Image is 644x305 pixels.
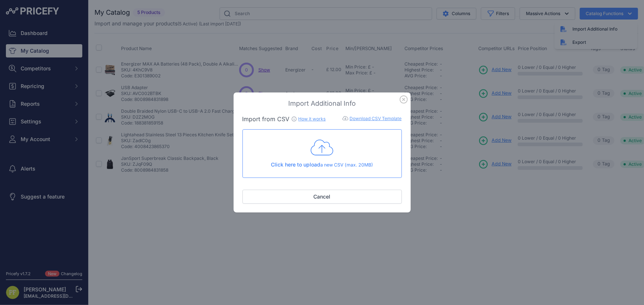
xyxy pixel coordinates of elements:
[350,116,402,121] a: Download CSV Template
[271,161,320,168] span: Click here to upload
[249,161,396,169] p: a new CSV (max. 20MB)
[299,116,326,122] a: How it works
[242,115,290,123] span: Import from CSV
[242,98,402,109] h3: Import Additional Info
[242,190,402,204] button: Cancel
